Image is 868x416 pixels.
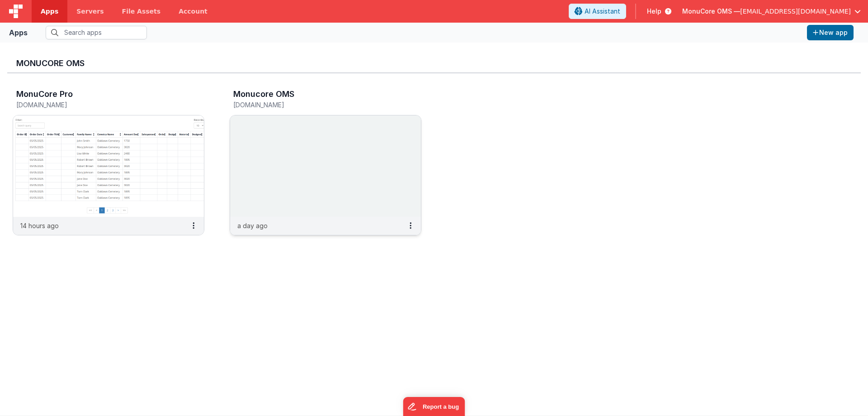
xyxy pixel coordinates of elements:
button: MonuCore OMS — [EMAIL_ADDRESS][DOMAIN_NAME] [682,7,861,16]
h5: [DOMAIN_NAME] [16,101,182,108]
button: AI Assistant [569,4,626,19]
h3: MonuCore OMS [16,59,852,68]
p: a day ago [237,221,268,230]
h3: Monucore OMS [233,90,294,99]
span: File Assets [122,7,161,16]
span: Apps [41,7,58,16]
h3: MonuCore Pro [16,90,73,99]
span: AI Assistant [585,7,620,16]
div: Apps [9,27,28,38]
input: Search apps [46,26,147,39]
h5: [DOMAIN_NAME] [233,101,399,108]
span: Servers [76,7,104,16]
iframe: Marker.io feedback button [403,397,465,416]
button: New app [807,25,854,40]
span: Help [647,7,661,16]
span: [EMAIL_ADDRESS][DOMAIN_NAME] [740,7,851,16]
span: MonuCore OMS — [682,7,740,16]
p: 14 hours ago [20,221,59,230]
